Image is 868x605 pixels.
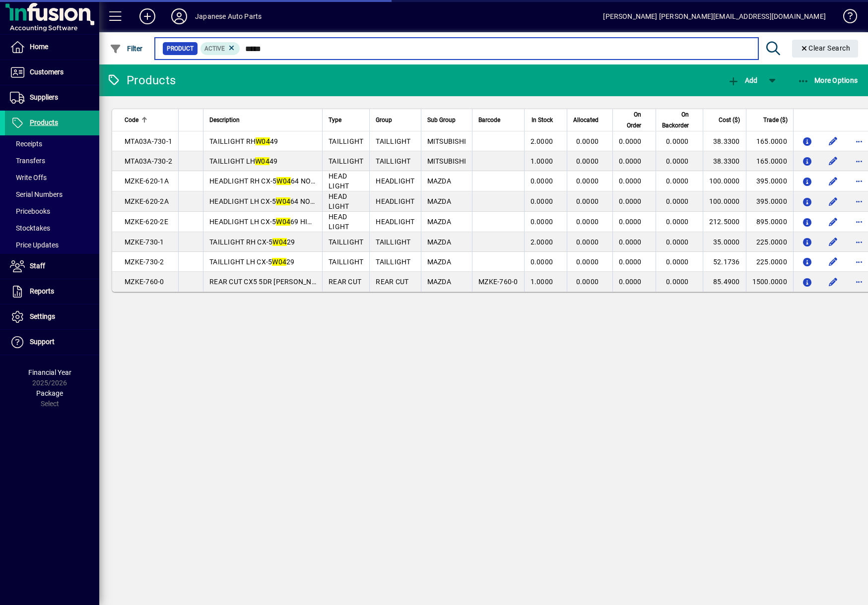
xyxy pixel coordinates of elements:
div: Sub Group [427,115,467,125]
button: More options [851,173,867,189]
span: TAILLIGHT [329,238,363,246]
a: Staff [5,254,99,279]
span: Pricebooks [10,207,50,215]
span: 0.0000 [619,177,642,185]
button: Add [725,71,760,89]
span: 0.0000 [666,238,689,246]
div: On Backorder [662,109,698,131]
span: TAILLIGHT [376,258,410,266]
span: TAILLIGHT RH 49 [209,137,278,145]
span: MZKE-760-0 [125,278,164,286]
span: Filter [110,45,143,53]
span: REAR CUT CX5 5DR [PERSON_NAME] 29 [209,278,351,286]
span: REAR CUT [376,278,408,286]
span: HEADLIGHT [376,177,414,185]
span: Settings [30,312,55,320]
span: Stocktakes [10,224,50,232]
span: Package [36,389,63,397]
a: Receipts [5,135,99,152]
span: Type [329,115,341,125]
span: TAILLIGHT RH CX-5 29 [209,238,295,246]
mat-chip: Activation Status: Active [200,42,240,55]
button: Edit [825,133,841,149]
span: 0.0000 [576,197,599,205]
span: MAZDA [427,258,451,266]
span: MZKE-620-2A [125,197,169,205]
td: 212.5000 [703,212,746,232]
button: Edit [825,254,841,270]
em: W04 [276,218,290,226]
td: 395.0000 [746,171,793,191]
span: 0.0000 [666,197,689,205]
span: 0.0000 [531,258,553,266]
span: Description [209,115,240,125]
span: 0.0000 [576,177,599,185]
span: REAR CUT [329,278,361,286]
a: Write Offs [5,169,99,186]
span: Customers [30,68,64,76]
span: Write Offs [10,174,47,181]
span: On Backorder [662,109,689,131]
button: More options [851,234,867,250]
span: 2.0000 [531,137,553,145]
span: HEAD LIGHT [329,213,349,231]
span: 0.0000 [576,258,599,266]
td: 225.0000 [746,232,793,252]
a: Home [5,35,99,60]
span: Product [167,44,194,54]
td: 35.0000 [703,232,746,252]
div: On Order [619,109,651,131]
span: Staff [30,262,45,270]
span: MZKE-760-0 [478,278,518,286]
div: Type [329,115,363,125]
span: MTA03A-730-1 [125,137,172,145]
a: Pricebooks [5,203,99,220]
span: Financial Year [28,368,71,376]
span: HEADLIGHT [376,197,414,205]
a: Customers [5,60,99,85]
a: Transfers [5,152,99,169]
em: W04 [272,258,286,266]
span: 0.0000 [531,197,553,205]
span: 0.0000 [576,157,599,165]
span: MITSUBISHI [427,137,467,145]
span: Receipts [10,140,42,148]
span: 0.0000 [666,137,689,145]
span: 1.0000 [531,278,553,286]
span: 0.0000 [619,238,642,246]
button: More options [851,214,867,230]
span: HEADLIGHT RH CX-5 64 NON HID EA (KE04 51 03##) [209,177,392,185]
span: MITSUBISHI [427,157,467,165]
button: More options [851,193,867,209]
div: Group [376,115,414,125]
span: HEADLIGHT [376,218,414,226]
span: HEAD LIGHT [329,172,349,190]
td: 395.0000 [746,191,793,212]
span: 2.0000 [531,238,553,246]
span: HEADLIGHT LH CX-5 64 NON HID EA (KE04 51 04##) [209,197,392,205]
span: HEAD LIGHT [329,192,349,210]
td: 52.1736 [703,252,746,272]
span: Support [30,338,55,346]
span: 1.0000 [531,157,553,165]
div: Japanese Auto Parts [195,8,262,24]
span: 0.0000 [666,258,689,266]
td: 100.0000 [703,171,746,191]
td: 38.3300 [703,131,746,151]
button: Edit [825,234,841,250]
span: On Order [619,109,642,131]
span: Reports [30,287,54,295]
span: 0.0000 [576,218,599,226]
button: Add [132,7,163,25]
span: Barcode [478,115,500,125]
a: Knowledge Base [836,2,856,34]
span: Serial Numbers [10,190,63,198]
span: MAZDA [427,197,451,205]
span: TAILLIGHT [329,258,363,266]
a: Reports [5,279,99,304]
span: Suppliers [30,93,58,101]
span: MAZDA [427,218,451,226]
span: 0.0000 [576,278,599,286]
div: Allocated [573,115,607,125]
span: Active [204,45,225,52]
